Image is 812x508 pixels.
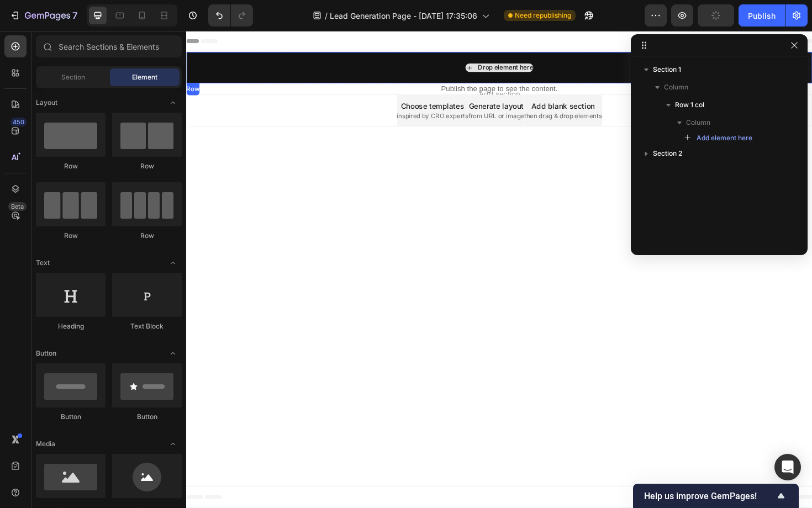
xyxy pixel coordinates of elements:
span: Lead Generation Page - [DATE] 17:35:06 [330,10,477,22]
button: Publish [739,4,785,27]
button: 7 [4,4,82,27]
div: 450 [10,118,27,126]
button: Show survey - Help us improve GemPages! [644,489,788,502]
p: 7 [72,9,77,22]
input: Search Sections & Elements [36,35,182,57]
button: Add element here [679,131,757,145]
div: Button [112,412,182,422]
iframe: Design area [186,31,812,508]
span: Text [36,258,50,268]
div: Heading [36,321,106,331]
span: Help us improve GemPages! [644,491,774,501]
span: Toggle open [164,94,182,112]
div: Text Block [112,321,182,331]
span: Section 1 [653,64,681,75]
div: Generate layout [299,74,357,86]
div: Drop element here [309,35,367,44]
div: Undo/Redo [208,4,253,27]
div: Row [112,231,182,241]
span: / [325,10,328,22]
span: Media [36,439,55,449]
span: Element [132,72,157,82]
div: Row [36,231,106,241]
div: Button [36,412,106,422]
div: Open Intercom Messenger [774,454,801,480]
span: inspired by CRO experts [223,86,299,96]
span: Row 1 col [675,99,704,110]
span: Need republishing [515,10,571,20]
span: Column [664,82,688,93]
span: Column [686,117,710,128]
div: Publish [748,10,776,22]
span: Section 2 [653,148,682,159]
span: Toggle open [164,435,182,453]
span: Section [61,72,85,82]
span: Toggle open [164,345,182,362]
span: Button [36,348,56,358]
div: Choose templates [228,74,294,86]
span: Add element here [697,133,752,143]
span: Layout [36,98,57,108]
div: Beta [8,202,27,211]
div: Add blank section [365,74,433,86]
span: Toggle open [164,254,182,272]
span: then drag & drop elements [358,86,440,96]
div: Row [112,161,182,171]
div: Row [36,161,106,171]
span: from URL or image [299,86,358,96]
